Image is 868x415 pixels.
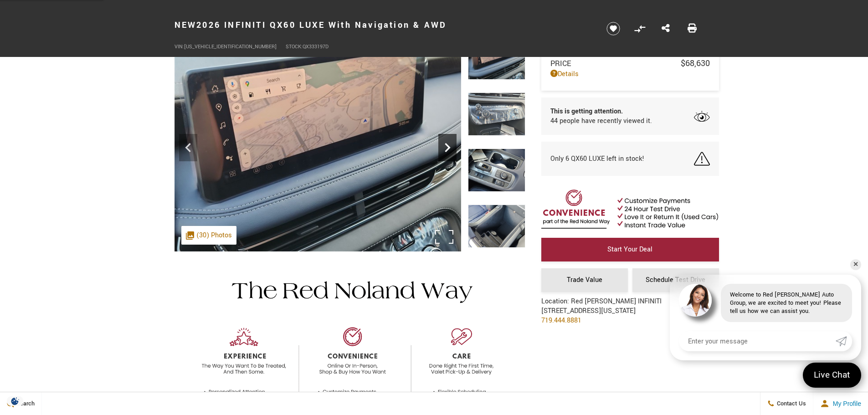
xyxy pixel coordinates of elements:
img: New 2026 Black INFINITI LUXE image 16 [468,36,525,80]
span: My Profile [829,400,861,407]
span: Live Chat [809,369,855,381]
span: Price [550,58,681,69]
span: Contact Us [775,400,806,408]
section: Click to Open Cookie Consent Modal [5,396,26,406]
img: New 2026 Black INFINITI LUXE image 16 [175,36,461,251]
img: Opt-Out Icon [5,396,26,406]
span: QX333197D [303,43,329,50]
span: $68,630 [681,57,710,69]
a: Price $68,630 [550,57,710,69]
div: Location: Red [PERSON_NAME] INFINITI [STREET_ADDRESS][US_STATE] [541,297,662,332]
span: [US_VEHICLE_IDENTIFICATION_NUMBER] [184,43,277,50]
a: Details [550,69,710,79]
span: Schedule Test Drive [646,275,705,285]
a: 719.444.8881 [541,316,581,325]
button: Open user profile menu [813,392,868,415]
span: VIN: [175,43,184,50]
span: This is getting attention. [550,107,652,116]
button: Compare Vehicle [633,22,647,36]
div: Previous [179,134,197,161]
span: Trade Value [567,275,602,285]
a: Submit [836,331,852,351]
a: Share this New 2026 INFINITI QX60 LUXE With Navigation & AWD [662,23,670,35]
span: Start Your Deal [607,245,652,254]
strong: New [175,19,197,31]
span: Only 6 QX60 LUXE left in stock! [550,154,644,164]
a: Live Chat [803,363,861,388]
img: New 2026 Black INFINITI LUXE image 19 [468,205,525,248]
a: Print this New 2026 INFINITI QX60 LUXE With Navigation & AWD [688,23,697,35]
h1: 2026 INFINITI QX60 LUXE With Navigation & AWD [175,7,591,43]
div: Welcome to Red [PERSON_NAME] Auto Group, we are excited to meet you! Please tell us how we can as... [721,284,852,322]
input: Enter your message [679,331,836,351]
img: Agent profile photo [679,284,712,317]
img: New 2026 Black INFINITI LUXE image 17 [468,92,525,136]
a: Trade Value [541,268,628,292]
div: (30) Photos [181,226,236,245]
div: Next [438,134,457,161]
a: Schedule Test Drive [632,268,719,292]
span: 44 people have recently viewed it. [550,116,652,126]
button: Save vehicle [603,21,623,36]
a: Start Your Deal [541,238,719,261]
img: New 2026 Black INFINITI LUXE image 18 [468,149,525,192]
span: Stock: [286,43,303,50]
